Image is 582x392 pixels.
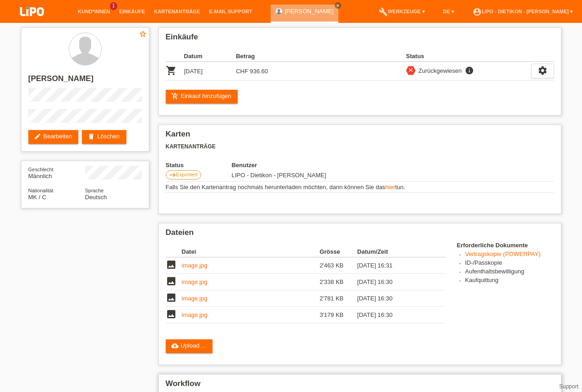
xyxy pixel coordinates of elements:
[166,130,554,143] h2: Karten
[166,259,177,270] i: image
[184,51,236,62] th: Datum
[176,172,198,177] span: Exportiert
[408,67,414,73] i: close
[166,182,554,193] td: Falls Sie den Kartenantrag nochmals herunterladen möchten, dann können Sie das tun.
[82,130,126,144] a: deleteLöschen
[406,51,531,62] th: Status
[73,9,114,14] a: Kund*innen
[166,276,177,287] i: image
[166,90,238,103] a: add_shopping_cartEinkauf hinzufügen
[28,130,79,144] a: editBearbeiten
[114,9,149,14] a: Einkäufe
[357,290,432,307] td: [DATE] 16:30
[85,194,107,201] span: Deutsch
[166,162,232,169] th: Status
[150,9,205,14] a: Kartenanträge
[9,19,55,26] a: LIPO pay
[166,309,177,320] i: image
[232,162,387,169] th: Benutzer
[357,274,432,290] td: [DATE] 16:30
[166,65,177,76] i: POSP00027908
[171,93,179,100] i: add_shopping_cart
[416,66,462,76] div: Zurückgewiesen
[166,292,177,303] i: image
[28,167,54,172] span: Geschlecht
[468,9,577,14] a: account_circleLIPO - Dietikon - [PERSON_NAME] ▾
[110,2,117,10] span: 1
[538,65,548,76] i: settings
[357,257,432,274] td: [DATE] 16:31
[28,194,47,201] span: Mazedonien / C / 01.09.2001
[464,66,475,75] i: info
[182,295,207,302] a: image.jpg
[335,2,341,9] a: close
[236,51,288,62] th: Betrag
[28,166,85,180] div: Männlich
[171,342,179,349] i: cloud_upload
[320,246,357,257] th: Grösse
[320,307,357,323] td: 3'179 KB
[182,311,207,318] a: image.jpg
[439,9,459,14] a: DE ▾
[232,172,326,179] span: 23.09.2025
[166,339,213,353] a: cloud_uploadUpload ...
[374,9,430,14] a: buildWerkzeuge ▾
[473,7,482,16] i: account_circle
[457,242,554,249] h4: Erforderliche Dokumente
[166,33,554,46] h2: Einkäufe
[379,7,388,16] i: build
[385,184,395,191] a: hier
[285,8,334,15] a: [PERSON_NAME]
[465,259,554,268] li: ID-/Passkopie
[85,188,104,193] span: Sprache
[28,188,54,193] span: Nationalität
[320,257,357,274] td: 2'463 KB
[166,143,554,150] h3: Kartenanträge
[357,307,432,323] td: [DATE] 16:30
[336,3,340,8] i: close
[139,30,147,39] a: star_border
[166,228,554,242] h2: Dateien
[465,268,554,277] li: Aufenthaltsbewilligung
[559,383,578,390] a: Support
[182,262,207,269] a: image.jpg
[184,62,236,81] td: [DATE]
[87,133,95,140] i: delete
[465,250,541,257] a: Vertragskopie (POWERPAY)
[465,277,554,285] li: Kaufquittung
[182,246,320,257] th: Datei
[205,9,257,14] a: E-Mail Support
[28,74,142,88] h2: [PERSON_NAME]
[236,62,288,81] td: CHF 936.60
[34,133,41,140] i: edit
[320,290,357,307] td: 2'781 KB
[320,274,357,290] td: 2'338 KB
[357,246,432,257] th: Datum/Zeit
[139,30,147,38] i: star_border
[169,171,176,179] i: east
[182,278,207,285] a: image.jpg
